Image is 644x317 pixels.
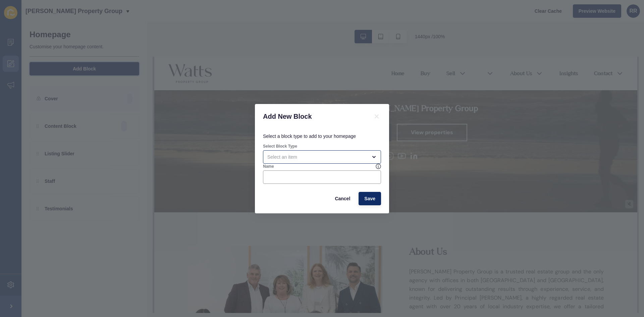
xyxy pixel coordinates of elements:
a: Home [237,13,251,21]
h2: Welcome to [PERSON_NAME] Property Group [159,47,324,56]
div: Scroll [3,121,480,152]
img: Watts Property Group [13,7,58,27]
label: Select Block Type [263,144,297,149]
span: Cancel [335,195,350,202]
button: Cancel [329,192,356,205]
h1: Add New Block [263,112,364,121]
p: Select a block type to add to your homepage [263,129,381,144]
a: Insights [405,13,424,21]
label: Name [263,164,274,169]
h2: About Us [255,189,449,200]
a: View properties [243,67,313,85]
a: Sell [292,13,301,21]
a: About Us [356,13,378,21]
button: Save [359,192,381,205]
a: Contact [440,13,458,21]
div: open menu [263,150,381,164]
span: Save [364,195,375,202]
a: Buy [266,13,276,21]
a: Sales Appraisal [170,67,237,85]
